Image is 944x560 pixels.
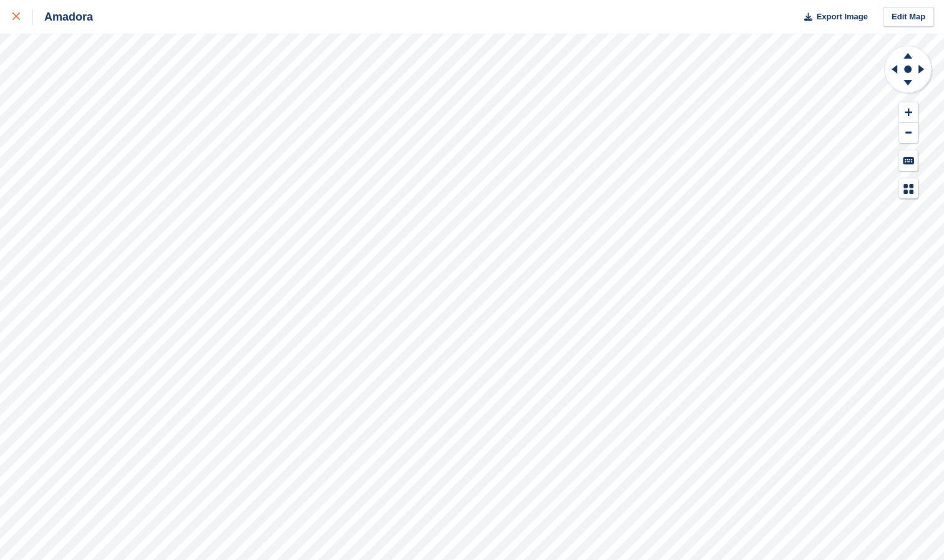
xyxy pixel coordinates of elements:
[899,123,918,143] button: Zoom Out
[899,178,918,199] button: Map Legend
[899,150,918,171] button: Keyboard Shortcuts
[899,102,918,123] button: Zoom In
[816,11,867,23] span: Export Image
[883,7,934,27] a: Edit Map
[33,9,93,24] div: Amadora
[797,7,868,27] button: Export Image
